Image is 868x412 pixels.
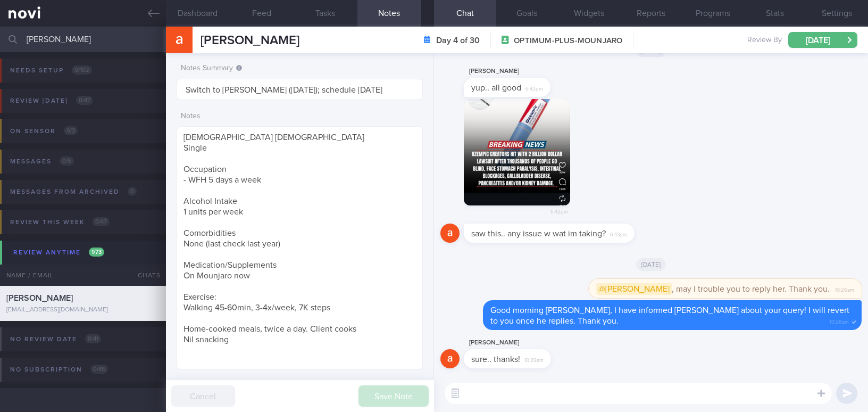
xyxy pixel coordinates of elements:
span: 10:26am [835,284,854,294]
label: Notes [181,112,419,121]
span: 1 / 73 [89,248,104,257]
div: Messages [7,154,77,169]
span: 10:29am [524,354,544,364]
span: OPTIMUM-PLUS-MOUNJARO [514,36,622,46]
span: 6:42pm [525,83,543,93]
span: 10:28am [830,316,849,326]
span: @[PERSON_NAME] [596,283,672,295]
span: 0 [128,187,137,196]
span: [DATE] [636,258,666,271]
span: 0 / 47 [76,96,93,105]
div: [PERSON_NAME] [464,65,582,78]
div: Review anytime [11,245,107,260]
span: 0 / 102 [72,65,92,75]
div: Review [DATE] [7,94,96,108]
span: Good morning [PERSON_NAME], I have informed [PERSON_NAME] about your query! I will revert to you ... [490,306,849,325]
span: , may I trouble you to reply her. Thank you. [596,283,830,295]
div: No subscription [7,362,111,377]
span: saw this.. any issue w wat im taking? [471,229,606,238]
span: Review By [747,36,782,45]
span: [PERSON_NAME] [6,294,73,302]
div: No review date [7,332,104,347]
div: Messages from Archived [7,185,139,199]
span: 6:42pm [550,205,568,216]
span: 6:43pm [610,228,627,238]
div: [EMAIL_ADDRESS][DOMAIN_NAME] [6,306,160,314]
div: On sensor [7,124,80,138]
div: Chats [123,265,166,286]
span: [PERSON_NAME] [201,34,299,47]
span: 0 / 47 [93,217,110,226]
span: yup.. all good [471,84,521,92]
img: Photo by annie tan [464,99,570,205]
strong: Day 4 of 30 [436,35,480,46]
div: Review this week [7,215,112,229]
div: Needs setup [7,63,95,78]
span: 0 / 45 [90,365,108,374]
span: 0 / 3 [64,126,78,135]
button: [DATE] [788,32,857,48]
label: Notes Summary [181,64,419,73]
span: 0 / 5 [60,156,74,166]
span: 0 / 41 [85,334,101,343]
div: [PERSON_NAME] [464,336,583,349]
span: sure.. thanks! [471,355,520,364]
